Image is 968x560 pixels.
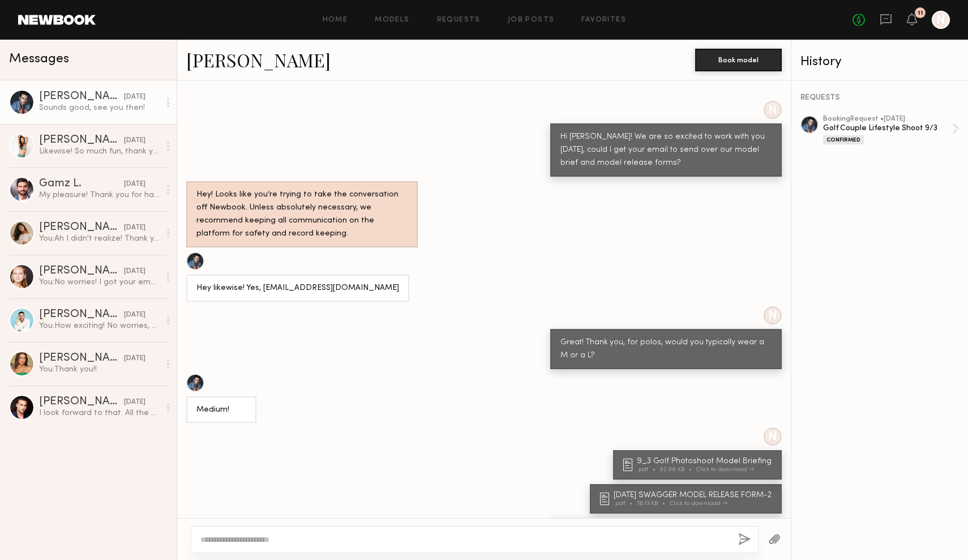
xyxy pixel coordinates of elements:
[581,16,626,24] a: Favorites
[600,491,775,507] a: [DATE] SWAGGER MODEL RELEASE FORM-2.pdf78.13 KBClick to download
[124,310,145,320] div: [DATE]
[823,135,864,144] div: Confirmed
[39,277,160,288] div: You: No worries! I got your email. Thank you so much, enjoy your reunion!
[660,467,696,473] div: 92.96 KB
[932,11,950,29] a: N
[823,116,952,123] div: booking Request • [DATE]
[124,223,145,233] div: [DATE]
[623,458,775,473] a: 9_3 Golf Photoshoot Model Briefing.pdf92.96 KBClick to download
[614,501,637,507] div: .pdf
[800,55,959,69] div: History
[437,16,481,24] a: Requests
[560,336,772,362] div: Great! Thank you, for polos, would you typically wear a M or a L?
[124,179,145,190] div: [DATE]
[124,397,145,408] div: [DATE]
[823,116,959,144] a: bookingRequest •[DATE]Golf Couple Lifestyle Shoot 9/3Confirmed
[800,94,959,102] div: REQUESTS
[695,49,782,71] button: Book model
[186,48,331,72] a: [PERSON_NAME]
[39,320,160,331] div: You: How exciting! No worries, thank you for letting us know! We would love to work with you in t...
[39,91,124,102] div: [PERSON_NAME]
[39,146,160,157] div: Likewise! So much fun, thank you for having me again :)
[560,131,772,170] div: Hi [PERSON_NAME]! We are so excited to work with you [DATE], could I get your email to send over ...
[39,222,124,233] div: [PERSON_NAME]
[39,408,160,418] div: I look forward to that. All the best for the shoot
[637,501,670,507] div: 78.13 KB
[918,10,923,16] div: 11
[196,189,408,241] div: Hey! Looks like you’re trying to take the conversation off Newbook. Unless absolutely necessary, ...
[39,135,124,146] div: [PERSON_NAME]
[695,54,782,64] a: Book model
[39,102,160,113] div: Sounds good, see you then!
[39,178,124,190] div: Gamz L.
[124,135,145,146] div: [DATE]
[196,282,399,295] div: Hey likewise! Yes, [EMAIL_ADDRESS][DOMAIN_NAME]
[124,353,145,364] div: [DATE]
[124,92,145,102] div: [DATE]
[39,266,124,277] div: [PERSON_NAME]
[39,233,160,244] div: You: Ah I didn't realize! Thank you for letting us know :)
[670,501,727,507] div: Click to download
[637,458,775,465] div: 9_3 Golf Photoshoot Model Briefing
[508,16,555,24] a: Job Posts
[39,190,160,200] div: My pleasure! Thank you for having me!
[124,266,145,277] div: [DATE]
[39,309,124,320] div: [PERSON_NAME]
[9,53,69,66] span: Messages
[196,404,246,417] div: Medium!
[637,467,660,473] div: .pdf
[823,123,952,134] div: Golf Couple Lifestyle Shoot 9/3
[39,353,124,364] div: [PERSON_NAME]
[39,364,160,375] div: You: Thank you!!
[696,467,754,473] div: Click to download
[323,16,348,24] a: Home
[614,491,775,499] div: [DATE] SWAGGER MODEL RELEASE FORM-2
[375,16,409,24] a: Models
[39,396,124,408] div: [PERSON_NAME]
